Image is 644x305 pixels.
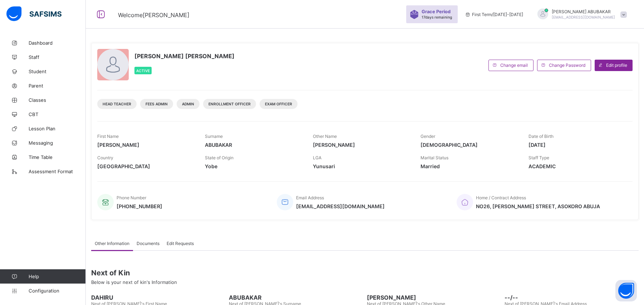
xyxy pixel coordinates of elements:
span: Gender [421,134,435,139]
span: [EMAIL_ADDRESS][DOMAIN_NAME] [552,15,615,19]
span: Dashboard [29,40,86,46]
span: Configuration [29,288,85,294]
span: Email Address [296,195,324,200]
span: First Name [97,134,119,139]
span: [DEMOGRAPHIC_DATA] [421,142,517,148]
span: Lesson Plan [29,126,86,131]
span: Country [97,155,113,160]
span: Messaging [29,140,86,146]
span: [EMAIL_ADDRESS][DOMAIN_NAME] [296,203,385,209]
span: Grace Period [422,9,451,14]
span: Date of Birth [529,134,554,139]
span: Assessment Format [29,169,86,174]
span: Classes [29,97,86,103]
div: ADAMABUBAKAR [530,9,630,20]
span: [DATE] [529,142,625,148]
span: Time Table [29,154,86,160]
span: ACADEMIC [529,163,625,169]
span: Edit Requests [167,241,194,246]
span: [PERSON_NAME] [313,142,410,148]
span: ABUBAKAR [229,294,363,301]
span: Welcome [PERSON_NAME] [118,11,190,19]
span: Other Name [313,134,337,139]
span: [GEOGRAPHIC_DATA] [97,163,194,169]
span: Staff Type [529,155,549,160]
span: Other Information [95,241,129,246]
span: Fees admin [146,102,168,106]
span: [PERSON_NAME] ABUBAKAR [552,9,615,14]
span: CBT [29,111,86,117]
span: ABUBAKAR [205,142,302,148]
span: Surname [205,134,223,139]
span: Staff [29,54,86,60]
span: Enrollment Officer [208,102,251,106]
span: Marital Status [421,155,448,160]
span: 17 days remaining [422,15,452,19]
span: Yobe [205,163,302,169]
span: Change email [500,62,528,68]
span: Head teacher [103,102,131,106]
span: Active [136,69,150,73]
span: Edit profile [606,62,627,68]
span: [PERSON_NAME] [367,294,501,301]
span: [PHONE_NUMBER] [117,203,162,209]
span: Yunusari [313,163,410,169]
img: safsims [6,6,62,21]
span: --/-- [505,294,639,301]
span: State of Origin [205,155,233,160]
span: session/term information [465,12,523,17]
span: [PERSON_NAME] [97,142,194,148]
span: Documents [137,241,159,246]
span: Home / Contract Address [476,195,526,200]
img: sticker-purple.71386a28dfed39d6af7621340158ba97.svg [410,10,419,19]
span: Admin [182,102,194,106]
span: Below is your next of kin's Information [91,279,177,285]
span: NO26, [PERSON_NAME] STREET, ASOKORO ABUJA [476,203,600,209]
span: Help [29,274,85,279]
span: Student [29,69,86,74]
span: [PERSON_NAME] [PERSON_NAME] [134,52,235,60]
span: Parent [29,83,86,89]
span: Married [421,163,517,169]
span: Phone Number [117,195,146,200]
span: Next of Kin [91,269,639,277]
span: DAHIRU [91,294,225,301]
span: Exam officer [265,102,292,106]
span: LGA [313,155,321,160]
button: Open asap [615,280,637,301]
span: Change Password [549,62,585,68]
